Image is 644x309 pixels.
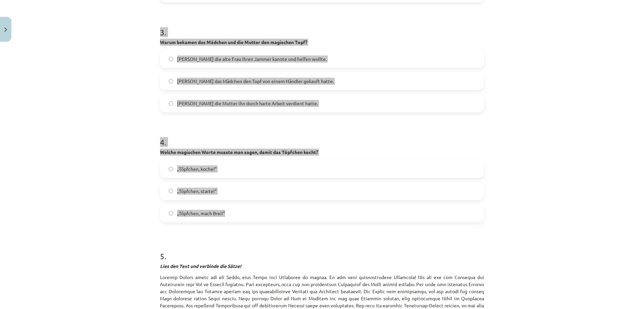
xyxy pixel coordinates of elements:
input: [PERSON_NAME] die Mutter ihn durch harte Arbeit verdient hatte. [169,101,173,106]
h1: 4 . [160,126,484,147]
input: „Töpfchen, mach Brei!“ [169,211,173,216]
input: [PERSON_NAME] das Mädchen den Topf von einem Händler gekauft hatte. [169,79,173,83]
input: [PERSON_NAME] die alte Frau ihren Jammer kannte und helfen wollte. [169,57,173,61]
span: „Töpfchen, mach Brei!“ [177,210,225,217]
input: „Töpfchen, koche!“ [169,167,173,171]
input: „Töpfchen, starte!“ [169,189,173,193]
span: [PERSON_NAME] die Mutter ihn durch harte Arbeit verdient hatte. [177,100,318,107]
img: icon-close-lesson-0947bae3869378f0d4975bcd49f059093ad1ed9edebbc8119c70593378902aed.svg [4,28,7,32]
span: [PERSON_NAME] die alte Frau ihren Jammer kannte und helfen wollte. [177,55,327,63]
h1: 5 . [160,240,484,261]
strong: Welche magischen Worte musste man sagen, damit das Töpfchen kocht? [160,149,318,155]
span: „Töpfchen, koche!“ [177,165,217,172]
span: [PERSON_NAME] das Mädchen den Topf von einem Händler gekauft hatte. [177,78,334,85]
strong: Lies den Text und verbinde die Sätze! [160,263,241,269]
h1: 3 . [160,16,484,37]
span: „Töpfchen, starte!“ [177,188,217,195]
strong: Warum bekamen das Mädchen und die Mutter den magischen Topf? [160,39,307,45]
